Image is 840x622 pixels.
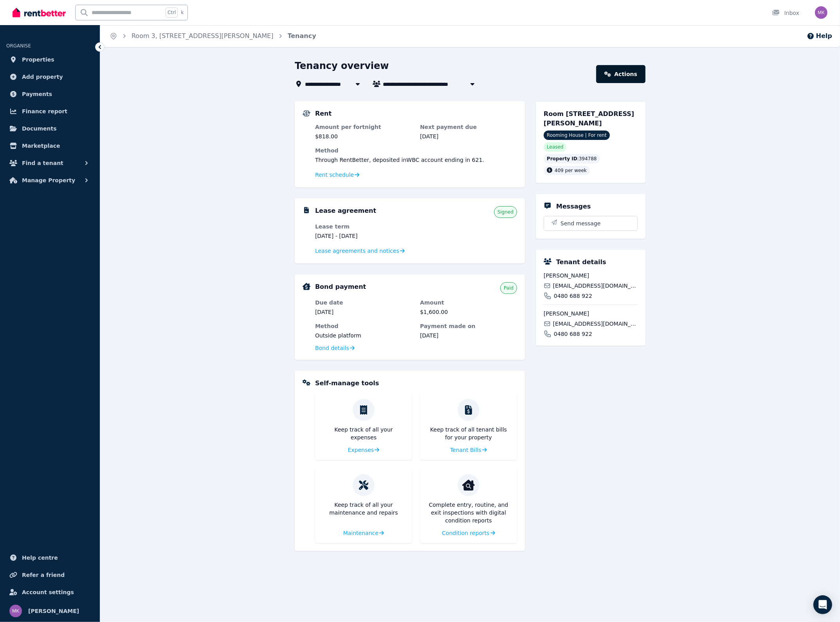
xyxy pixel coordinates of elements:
span: Finance report [22,107,67,116]
p: Keep track of all your expenses [321,426,406,441]
span: 409 per week [555,168,587,173]
span: Room [STREET_ADDRESS][PERSON_NAME] [544,110,634,127]
dt: Method [315,147,517,154]
span: Property ID [547,156,577,162]
span: Maintenance [343,529,379,537]
img: Manoochehr kheradmandi [9,605,22,617]
h5: Rent [315,109,332,118]
a: Add property [6,69,94,85]
span: 0480 688 922 [554,330,592,338]
button: Manage Property [6,172,94,188]
span: Send message [561,219,601,227]
dt: Payment made on [420,322,517,330]
a: Tenancy [288,32,316,40]
dd: [DATE] [315,308,412,316]
p: Keep track of all tenant bills for your property [426,426,511,441]
img: RentBetter [13,7,66,18]
span: [EMAIL_ADDRESS][DOMAIN_NAME] [553,320,638,328]
span: [PERSON_NAME] [28,606,79,616]
span: Marketplace [22,141,60,151]
dt: Due date [315,299,412,306]
a: Finance report [6,103,94,119]
dt: Lease term [315,223,412,230]
h5: Messages [556,202,591,211]
span: Properties [22,55,54,64]
span: k [181,9,184,16]
a: Expenses [348,446,380,454]
span: Find a tenant [22,158,63,168]
dd: $1,600.00 [420,308,517,316]
span: Ctrl [166,7,178,18]
span: Signed [498,209,514,215]
span: Refer a friend [22,570,65,580]
a: Bond details [315,344,355,352]
a: Condition reports [442,529,495,537]
a: Rent schedule [315,171,360,179]
span: Expenses [348,446,374,454]
dd: [DATE] [420,132,517,140]
span: Account settings [22,588,74,597]
span: Through RentBetter , deposited in WBC account ending in 621 . [315,157,484,163]
span: [PERSON_NAME] [544,272,638,279]
a: Properties [6,52,94,67]
h5: Lease agreement [315,206,376,216]
img: Manoochehr kheradmandi [815,6,827,19]
h1: Tenancy overview [295,60,389,72]
img: Condition reports [462,479,475,491]
div: Open Intercom Messenger [813,595,832,614]
span: Condition reports [442,529,489,537]
dt: Next payment due [420,123,517,131]
dd: [DATE] - [DATE] [315,232,412,240]
h5: Bond payment [315,282,366,292]
dt: Method [315,322,412,330]
div: Inbox [772,9,799,17]
img: Rental Payments [303,111,310,116]
span: Rooming House | For rent [544,131,610,140]
img: Bond Details [303,283,310,290]
p: Keep track of all your maintenance and repairs [321,501,406,517]
span: 0480 688 922 [554,292,592,300]
dd: Outside platform [315,332,412,339]
span: Tenant Bills [450,446,481,454]
span: Payments [22,89,52,99]
span: Bond details [315,344,349,352]
span: Paid [504,285,514,291]
span: Manage Property [22,176,75,185]
a: Lease agreements and notices [315,247,405,255]
a: Actions [596,65,645,83]
a: Documents [6,121,94,136]
span: Lease agreements and notices [315,247,399,255]
p: Complete entry, routine, and exit inspections with digital condition reports [426,501,511,524]
span: Add property [22,72,63,82]
span: Leased [547,144,563,150]
button: Find a tenant [6,155,94,171]
a: Refer a friend [6,567,94,583]
dt: Amount per fortnight [315,123,412,131]
span: [PERSON_NAME] [544,310,638,317]
a: Account settings [6,584,94,600]
dd: $818.00 [315,132,412,140]
button: Help [807,31,832,41]
span: Rent schedule [315,171,354,179]
button: Send message [544,216,637,230]
a: Payments [6,86,94,102]
a: Marketplace [6,138,94,154]
span: ORGANISE [6,43,31,49]
span: Documents [22,124,57,133]
nav: Breadcrumb [100,25,326,47]
a: Room 3, [STREET_ADDRESS][PERSON_NAME] [132,32,274,40]
span: [EMAIL_ADDRESS][DOMAIN_NAME] [553,282,638,290]
span: Help centre [22,553,58,562]
h5: Self-manage tools [315,379,379,388]
dt: Amount [420,299,517,306]
dd: [DATE] [420,332,517,339]
a: Help centre [6,550,94,566]
h5: Tenant details [556,258,606,267]
div: : 394788 [544,154,600,163]
a: Maintenance [343,529,384,537]
a: Tenant Bills [450,446,487,454]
